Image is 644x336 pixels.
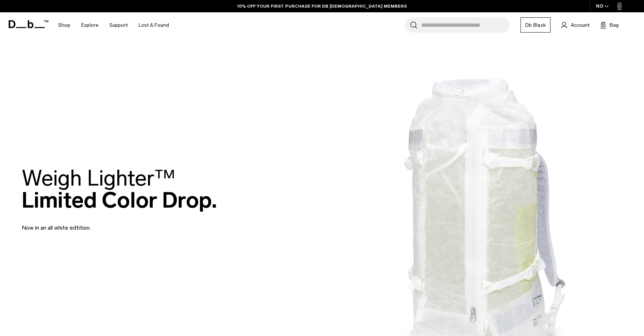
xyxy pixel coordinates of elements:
[600,21,619,29] button: Bag
[521,17,551,33] a: Db Black
[139,12,169,38] a: Lost & Found
[561,21,589,29] a: Account
[571,21,589,29] span: Account
[81,12,99,38] a: Explore
[58,12,70,38] a: Shop
[22,215,195,232] p: Now in an all white edtition.
[610,21,619,29] span: Bag
[237,3,407,9] a: 10% OFF YOUR FIRST PURCHASE FOR DB [DEMOGRAPHIC_DATA] MEMBERS
[53,12,174,38] nav: Main Navigation
[22,167,217,211] h2: Limited Color Drop.
[22,165,175,191] span: Weigh Lighter™
[109,12,128,38] a: Support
